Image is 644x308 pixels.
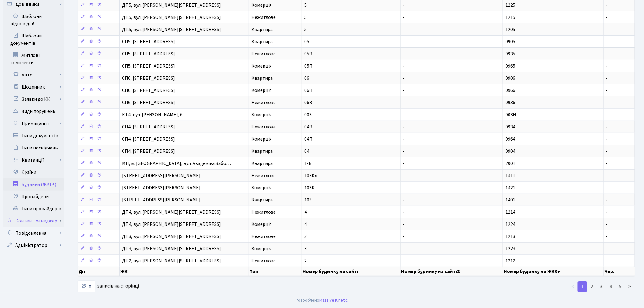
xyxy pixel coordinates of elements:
span: СП6, [STREET_ADDRESS] [122,88,246,93]
span: СП6, [STREET_ADDRESS] [122,100,246,105]
span: 1212 [506,257,515,264]
a: Житлові комплекси [3,49,64,69]
span: - [606,136,608,142]
span: 3 [304,233,307,240]
label: записів на сторінці [78,281,139,292]
span: СП4, [STREET_ADDRESS] [122,124,246,129]
span: 06 [304,75,309,82]
a: Типи документів [3,130,64,142]
a: 2 [587,281,597,292]
span: 0966 [506,87,515,94]
span: 4 [304,209,307,215]
span: - [403,75,405,82]
select: записів на сторінці [78,281,95,292]
span: 103 [304,197,312,203]
th: Номер будинку на сайті [302,267,401,276]
span: Комерція [251,246,299,251]
span: 5 [304,2,307,9]
a: Адміністратор [3,239,64,251]
th: Номер будинку на сайті2 [401,267,503,276]
span: 4 [304,221,307,228]
span: - [403,197,405,203]
span: - [403,136,405,142]
span: 1-Б [304,160,312,167]
a: Види порушень [3,105,64,117]
span: - [403,63,405,69]
span: 1223 [506,245,515,252]
a: Massive Kinetic [319,297,348,303]
div: Розроблено . [296,297,348,304]
span: Комерція [251,88,299,93]
span: 5 [304,14,307,21]
a: Будинки (ЖКГ+) [3,178,64,191]
span: - [606,63,608,69]
span: 2001 [506,160,515,167]
span: 05В [304,51,312,57]
a: Авто [7,69,64,81]
span: - [403,172,405,179]
span: 5 [304,26,307,33]
span: 0935 [506,51,515,57]
span: 05П [304,63,313,69]
span: - [403,184,405,191]
span: 04В [304,124,312,130]
span: 1401 [506,197,515,203]
span: МП, м. [GEOGRAPHIC_DATA], вул. Академіка Забо… [122,161,246,166]
span: 06В [304,99,312,106]
span: Квартира [251,149,299,154]
a: 1 [578,281,587,292]
span: 103Кл [304,172,317,179]
span: - [606,209,608,215]
span: 1421 [506,184,515,191]
span: ДП4, вул. [PERSON_NAME][STREET_ADDRESS] [122,210,246,215]
span: СП6, [STREET_ADDRESS] [122,76,246,81]
span: - [403,14,405,21]
span: - [403,51,405,57]
span: - [606,245,608,252]
span: - [606,124,608,130]
span: [STREET_ADDRESS][PERSON_NAME] [122,173,246,178]
a: Квитанції [7,154,64,166]
th: Дії [78,267,120,276]
span: - [606,184,608,191]
span: 1205 [506,26,515,33]
a: 3 [597,281,606,292]
span: 05 [304,38,309,45]
span: 0936 [506,99,515,106]
span: СП4, [STREET_ADDRESS] [122,149,246,154]
span: - [403,233,405,240]
span: СП5, [STREET_ADDRESS] [122,51,246,56]
span: 04 [304,148,309,155]
span: - [606,197,608,203]
span: 0965 [506,63,515,69]
a: Щоденник [7,81,64,93]
span: - [403,160,405,167]
span: Комерція [251,3,299,8]
span: - [403,2,405,9]
a: Контент менеджер [3,215,64,227]
span: Нежитлове [251,124,299,129]
span: Комерція [251,185,299,190]
a: Типи посвідчень [3,142,64,154]
span: - [606,233,608,240]
span: - [606,51,608,57]
span: СП4, [STREET_ADDRESS] [122,137,246,142]
span: [STREET_ADDRESS][PERSON_NAME] [122,185,246,190]
span: - [606,26,608,33]
span: - [403,209,405,215]
span: - [403,111,405,118]
a: Шаблони відповідей [3,10,64,30]
span: - [403,26,405,33]
span: Комерція [251,64,299,68]
span: 1224 [506,221,515,228]
span: 06П [304,87,313,94]
th: Тип [249,267,302,276]
span: Нежитлове [251,51,299,56]
span: КТ4, вул. [PERSON_NAME], 6 [122,112,246,117]
a: Типи провайдерів [3,203,64,215]
span: Комерція [251,112,299,117]
span: Нежитлове [251,210,299,215]
a: 4 [606,281,616,292]
a: Шаблони документів [3,30,64,49]
span: [STREET_ADDRESS][PERSON_NAME] [122,198,246,202]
